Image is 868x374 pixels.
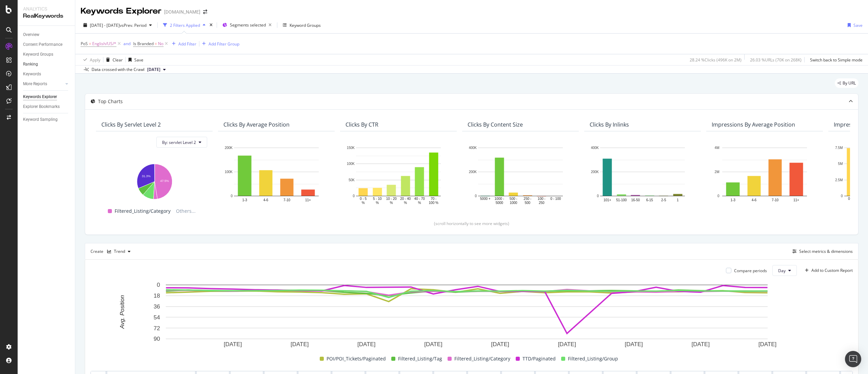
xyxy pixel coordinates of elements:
[154,293,160,299] text: 18
[475,194,477,198] text: 0
[23,116,58,123] div: Keyword Sampling
[730,198,735,202] text: 1-3
[23,61,70,68] a: Ranking
[157,282,160,288] text: 0
[93,221,850,226] div: (scroll horizontally to see more widgets)
[590,121,629,128] div: Clicks By Inlinks
[81,5,161,17] div: Keywords Explorer
[160,20,208,31] button: 2 Filters Applied
[717,194,719,198] text: 0
[790,247,853,256] button: Select metrics & dimensions
[103,54,123,65] button: Clear
[835,146,843,150] text: 7.5M
[101,121,161,128] div: Clicks By servlet Level 2
[81,41,88,46] span: PoS
[290,22,321,28] div: Keyword Groups
[454,355,510,363] span: Filtered_Listing/Category
[590,144,695,205] svg: A chart.
[715,170,719,174] text: 2M
[23,31,39,38] div: Overview
[346,144,451,205] div: A chart.
[810,57,863,63] div: Switch back to Simple mode
[162,139,196,145] span: By: servlet Level 2
[231,194,233,198] text: 0
[23,41,70,48] a: Content Performance
[220,20,274,31] button: Segments selected
[223,144,329,205] svg: A chart.
[631,198,640,202] text: 16-50
[91,281,843,349] div: A chart.
[522,355,556,363] span: TTD/Paginated
[750,57,802,63] div: 26.03 % URLs ( 70K on 268K )
[81,20,155,31] button: [DATE] - [DATE]vsPrev. Period
[807,54,863,65] button: Switch back to Simple mode
[677,198,679,202] text: 1
[91,246,133,257] div: Create
[223,121,290,128] div: Clicks By Average Position
[23,61,38,68] div: Ranking
[208,22,214,29] div: times
[538,197,546,201] text: 100 -
[398,355,442,363] span: Filtered_Listing/Tag
[360,197,367,201] text: 0 - 5
[134,57,143,63] div: Save
[778,268,786,274] span: Day
[154,303,160,310] text: 36
[164,8,200,15] div: [DOMAIN_NAME]
[843,81,856,85] span: By URL
[173,207,198,215] span: Others...
[327,355,386,363] span: POI/POI_Tickets/Paginated
[424,341,442,348] text: [DATE]
[23,103,60,110] div: Explorer Bookmarks
[98,98,123,105] div: Top Charts
[353,194,355,198] text: 0
[142,174,151,178] text: 31.3%
[90,57,100,63] div: Apply
[349,178,355,182] text: 50K
[158,39,163,49] span: No
[23,80,63,88] a: More Reports
[848,197,855,201] text: 0 - 5
[712,121,795,128] div: Impressions By Average Position
[802,265,853,276] button: Add to Custom Report
[81,54,100,65] button: Apply
[92,67,144,73] div: Data crossed with the Crawl
[126,54,143,65] button: Save
[835,78,859,88] div: legacy label
[404,201,407,205] text: %
[280,20,323,31] button: Keyword Groups
[431,197,436,201] text: 70 -
[133,41,154,46] span: Is Branded
[850,201,853,205] text: %
[23,51,70,58] a: Keyword Groups
[469,146,477,150] text: 400K
[496,201,504,205] text: 5000
[101,161,207,200] svg: A chart.
[597,194,599,198] text: 0
[23,71,41,78] div: Keywords
[224,341,242,348] text: [DATE]
[160,179,169,183] text: 47.5%
[169,40,196,48] button: Add Filter
[242,198,247,202] text: 1-3
[468,144,573,205] svg: A chart.
[230,22,266,28] span: Segments selected
[147,67,160,73] span: 2025 Aug. 1st
[23,31,70,38] a: Overview
[525,201,530,205] text: 500
[772,265,797,276] button: Day
[414,197,425,201] text: 40 - 70
[113,57,123,63] div: Clear
[625,341,643,348] text: [DATE]
[692,341,710,348] text: [DATE]
[347,162,355,166] text: 100K
[591,170,599,174] text: 200K
[510,197,517,201] text: 500 -
[170,22,200,28] div: 2 Filters Applied
[209,41,239,47] div: Add Filter Group
[92,39,116,49] span: English/US/*
[23,116,70,123] a: Keyword Sampling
